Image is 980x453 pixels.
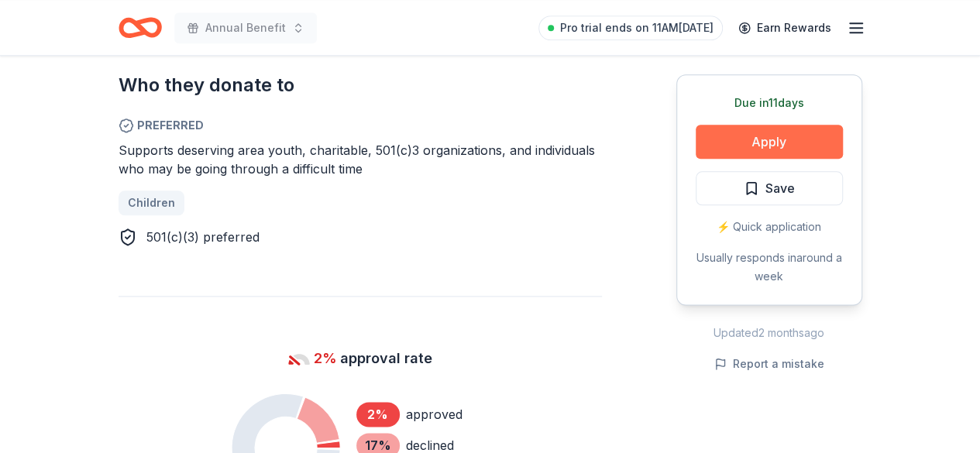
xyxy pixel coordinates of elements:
[676,324,862,342] div: Updated 2 months ago
[119,190,184,215] a: Children
[146,229,260,245] span: 501(c)(3) preferred
[128,194,175,212] span: Children
[696,249,843,286] div: Usually responds in around a week
[119,116,602,135] span: Preferred
[205,19,286,37] span: Annual Benefit
[696,171,843,205] button: Save
[119,142,595,177] span: Supports deserving area youth, charitable, 501(c)3 organizations, and individuals who may be goin...
[714,355,824,373] button: Report a mistake
[696,218,843,236] div: ⚡️ Quick application
[356,402,400,427] div: 2 %
[119,9,162,46] a: Home
[340,346,432,371] span: approval rate
[406,405,462,424] div: approved
[696,94,843,112] div: Due in 11 days
[729,14,841,42] a: Earn Rewards
[765,178,795,198] span: Save
[314,346,337,371] span: 2%
[119,73,602,98] h2: Who they donate to
[560,19,714,37] span: Pro trial ends on 11AM[DATE]
[538,15,723,40] a: Pro trial ends on 11AM[DATE]
[696,125,843,159] button: Apply
[174,12,317,43] button: Annual Benefit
